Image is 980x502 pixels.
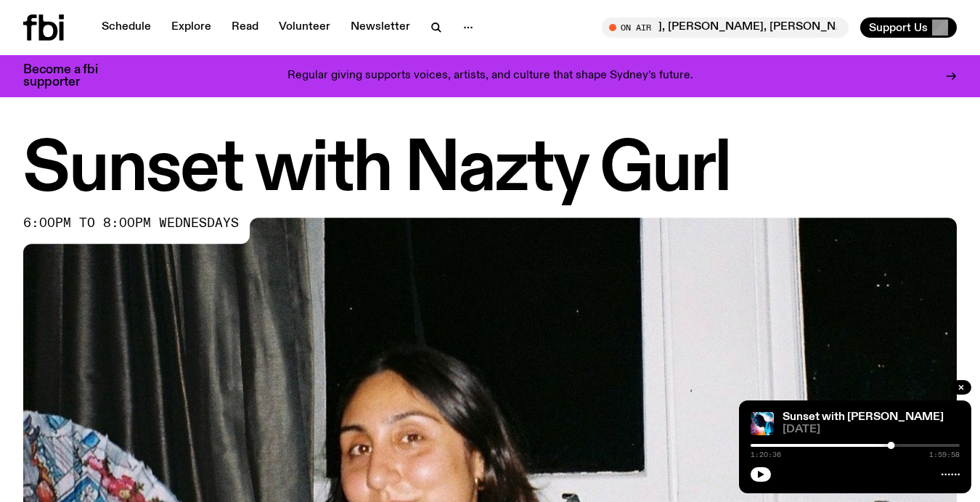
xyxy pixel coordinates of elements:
span: 1:20:36 [751,451,781,458]
a: Sunset with [PERSON_NAME] [783,411,944,423]
a: Schedule [93,17,160,38]
a: Read [223,17,267,38]
a: Volunteer [270,17,339,38]
a: Newsletter [342,17,419,38]
span: 1:59:58 [929,451,960,458]
h3: Become a fbi supporter [23,64,116,89]
h1: Sunset with Nazty Gurl [23,138,957,203]
span: [DATE] [783,424,960,435]
p: Regular giving supports voices, artists, and culture that shape Sydney’s future. [287,70,693,83]
img: Simon Caldwell stands side on, looking downwards. He has headphones on. Behind him is a brightly ... [751,412,774,435]
button: Support Us [860,17,957,38]
span: 6:00pm to 8:00pm wednesdays [23,218,239,229]
span: Support Us [869,21,928,34]
button: On AirThe Playlist with [PERSON_NAME], [PERSON_NAME], [PERSON_NAME], and Raf [602,17,849,38]
a: Explore [163,17,220,38]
